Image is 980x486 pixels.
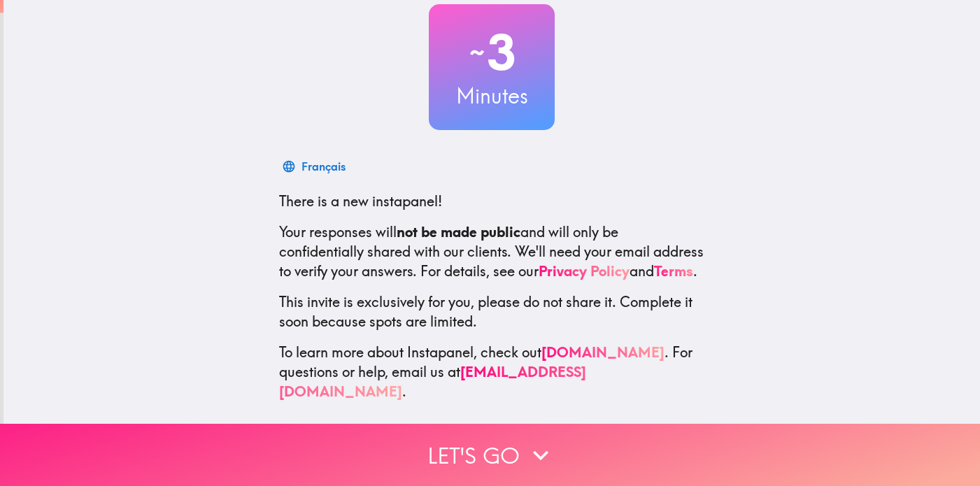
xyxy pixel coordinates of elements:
h2: 3 [429,24,555,81]
p: To learn more about Instapanel, check out . For questions or help, email us at . [279,343,704,401]
h3: Minutes [429,81,555,110]
span: There is a new instapanel! [279,192,442,210]
a: [DOMAIN_NAME] [541,343,665,361]
button: Français [279,152,351,180]
a: [EMAIL_ADDRESS][DOMAIN_NAME] [279,363,586,400]
b: not be made public [397,223,520,241]
p: Your responses will and will only be confidentially shared with our clients. We'll need your emai... [279,222,704,281]
div: Français [301,157,346,176]
span: ~ [467,31,487,73]
a: Privacy Policy [539,262,630,280]
a: Terms [654,262,693,280]
p: This invite is exclusively for you, please do not share it. Complete it soon because spots are li... [279,292,704,331]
